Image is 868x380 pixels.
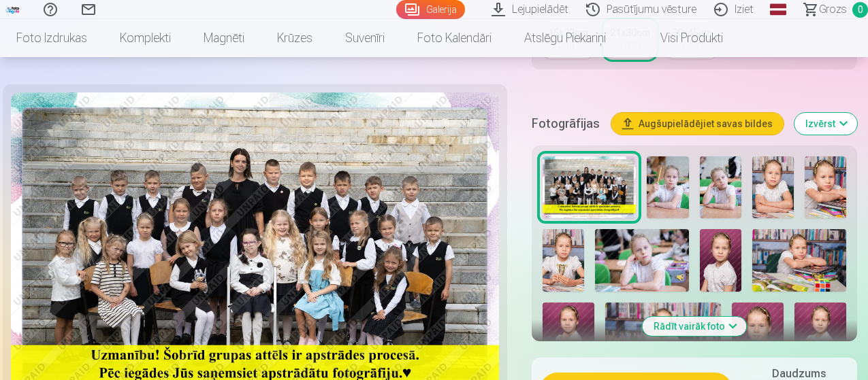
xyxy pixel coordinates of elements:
a: Magnēti [187,19,261,57]
a: Komplekti [103,19,187,57]
h5: Fotogrāfijas [532,114,600,133]
a: Krūzes [261,19,329,57]
button: Augšupielādējiet savas bildes [611,113,784,135]
a: Visi produkti [622,19,739,57]
img: /fa1 [5,5,20,14]
button: Rādīt vairāk foto [643,317,747,336]
a: Atslēgu piekariņi [508,19,622,57]
button: Izvērst [794,113,857,135]
span: 0 [852,2,868,18]
span: Grozs [819,1,847,18]
a: Foto kalendāri [401,19,508,57]
a: Suvenīri [329,19,401,57]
